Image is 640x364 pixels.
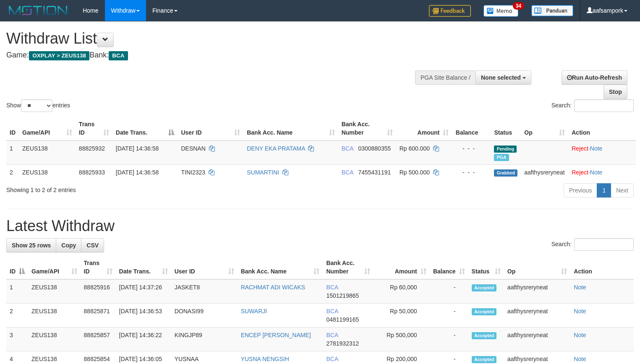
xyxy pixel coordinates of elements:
[551,99,634,112] label: Search:
[504,304,570,328] td: aafthysreryneat
[455,168,487,177] div: - - -
[6,51,418,60] h4: Game: Bank:
[81,279,116,304] td: 88825916
[358,169,391,176] span: Copy 7455431191 to clipboard
[247,169,279,176] a: SUMARTINI
[243,117,338,140] th: Bank Acc. Name: activate to sort column ascending
[568,117,636,140] th: Action
[6,164,19,180] td: 2
[29,51,89,60] span: OXPLAY > ZEUS138
[6,182,260,194] div: Showing 1 to 2 of 2 entries
[326,340,359,347] span: Copy 2781932312 to clipboard
[481,74,521,81] span: None selected
[81,255,116,279] th: Trans ID: activate to sort column ascending
[400,169,430,176] span: Rp 500.000
[178,117,243,140] th: User ID: activate to sort column ascending
[574,284,586,291] a: Note
[241,332,311,338] a: ENCEP [PERSON_NAME]
[374,279,430,304] td: Rp 60,000
[494,154,509,161] span: Marked by aafsolysreylen
[326,316,359,323] span: Copy 0481199165 to clipboard
[109,51,128,60] span: BCA
[574,99,634,112] input: Search:
[396,117,452,140] th: Amount: activate to sort column ascending
[112,117,178,140] th: Date Trans.: activate to sort column descending
[6,328,28,351] td: 3
[468,255,504,279] th: Status: activate to sort column ascending
[491,117,521,140] th: Status
[86,242,99,249] span: CSV
[504,328,570,351] td: aafthysreryneat
[472,308,497,315] span: Accepted
[116,169,159,176] span: [DATE] 14:36:58
[494,146,517,153] span: Pending
[590,169,603,176] a: Note
[475,70,531,85] button: None selected
[494,169,517,177] span: Grabbed
[572,145,588,152] a: Reject
[574,238,634,251] input: Search:
[338,117,396,140] th: Bank Acc. Number: activate to sort column ascending
[81,238,104,252] a: CSV
[6,4,70,17] img: MOTION_logo.png
[574,308,586,315] a: Note
[241,308,267,315] a: SUWARJI
[472,356,497,363] span: Accepted
[6,304,28,328] td: 2
[483,5,519,17] img: Button%20Memo.svg
[171,255,238,279] th: User ID: activate to sort column ascending
[429,5,471,17] img: Feedback.jpg
[430,328,468,351] td: -
[551,238,634,251] label: Search:
[181,169,205,176] span: TINI2323
[6,30,418,47] h1: Withdraw List
[400,145,430,152] span: Rp 600.000
[342,169,353,176] span: BCA
[572,169,588,176] a: Reject
[116,279,171,304] td: [DATE] 14:37:26
[521,164,568,180] td: aafthysreryneat
[181,145,205,152] span: DESNAN
[564,183,597,198] a: Previous
[568,140,636,165] td: ·
[81,328,116,351] td: 88825857
[12,242,51,249] span: Show 25 rows
[28,328,81,351] td: ZEUS138
[238,255,323,279] th: Bank Acc. Name: activate to sort column ascending
[61,242,76,249] span: Copy
[430,255,468,279] th: Balance: activate to sort column ascending
[597,183,611,198] a: 1
[171,279,238,304] td: JASKET8
[531,5,573,16] img: panduan.png
[562,70,627,85] a: Run Auto-Refresh
[455,144,487,153] div: - - -
[603,85,627,99] a: Stop
[6,117,19,140] th: ID
[28,255,81,279] th: Game/API: activate to sort column ascending
[326,356,338,362] span: BCA
[342,145,353,152] span: BCA
[241,356,289,362] a: YUSNA NENGSIH
[590,145,603,152] a: Note
[6,99,70,112] label: Show entries
[326,284,338,291] span: BCA
[374,255,430,279] th: Amount: activate to sort column ascending
[430,279,468,304] td: -
[116,304,171,328] td: [DATE] 14:36:53
[6,238,56,252] a: Show 25 rows
[6,140,19,165] td: 1
[81,304,116,328] td: 88825871
[570,255,634,279] th: Action
[171,328,238,351] td: KINGJP89
[6,218,634,234] h1: Latest Withdraw
[19,140,76,165] td: ZEUS138
[247,145,305,152] a: DENY EKA PRATAMA
[472,284,497,291] span: Accepted
[326,292,359,299] span: Copy 1501219865 to clipboard
[326,332,338,338] span: BCA
[6,255,28,279] th: ID: activate to sort column descending
[415,70,475,85] div: PGA Site Balance /
[504,279,570,304] td: aafthysreryneat
[19,117,76,140] th: Game/API: activate to sort column ascending
[430,304,468,328] td: -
